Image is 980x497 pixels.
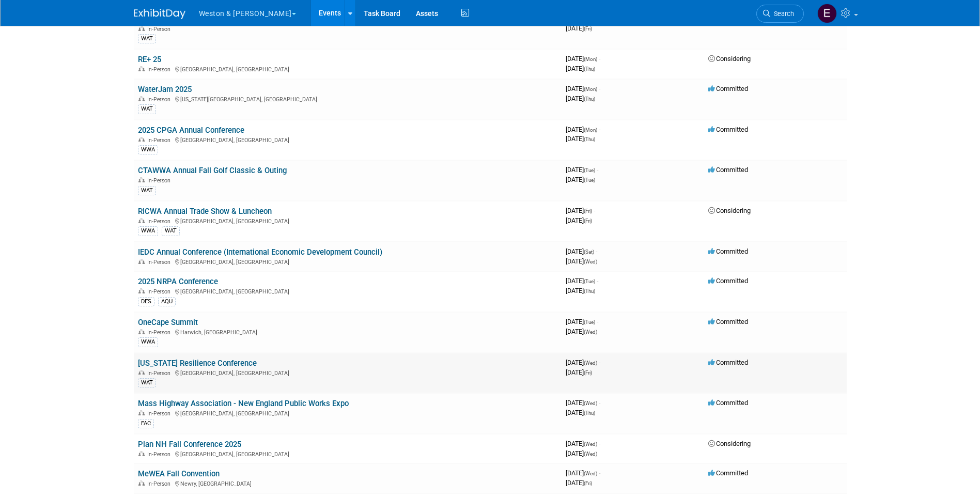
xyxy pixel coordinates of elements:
[138,370,145,375] img: In-Person Event
[138,85,192,94] a: WaterJam 2025
[599,55,600,63] span: -
[708,85,748,92] span: Committed
[138,368,557,377] div: [GEOGRAPHIC_DATA], [GEOGRAPHIC_DATA]
[138,449,557,458] div: [GEOGRAPHIC_DATA], [GEOGRAPHIC_DATA]
[147,288,174,295] span: In-Person
[584,56,597,62] span: (Mon)
[566,55,600,63] span: [DATE]
[597,318,598,325] span: -
[596,247,597,255] span: -
[138,95,557,103] div: [US_STATE][GEOGRAPHIC_DATA], [GEOGRAPHIC_DATA]
[138,104,156,114] div: WAT
[597,277,598,285] span: -
[708,126,748,133] span: Committed
[566,166,598,174] span: [DATE]
[817,4,837,23] img: Erin Lucy
[147,26,174,33] span: In-Person
[138,480,145,486] img: In-Person Event
[138,410,145,415] img: In-Person Event
[584,370,592,376] span: (Fri)
[708,440,751,447] span: Considering
[147,410,174,417] span: In-Person
[597,166,598,174] span: -
[138,409,557,417] div: [GEOGRAPHIC_DATA], [GEOGRAPHIC_DATA]
[138,55,161,64] a: RE+ 25
[566,135,595,143] span: [DATE]
[138,259,145,264] img: In-Person Event
[584,288,595,294] span: (Thu)
[138,318,198,327] a: OneCape Summit
[708,399,748,407] span: Committed
[147,329,174,336] span: In-Person
[566,24,592,32] span: [DATE]
[566,176,595,183] span: [DATE]
[599,440,600,447] span: -
[147,451,174,458] span: In-Person
[584,360,597,366] span: (Wed)
[584,208,592,214] span: (Fri)
[770,10,794,18] span: Search
[138,440,241,449] a: Plan NH Fall Conference 2025
[138,126,244,135] a: 2025 CPGA Annual Conference
[147,370,174,377] span: In-Person
[599,359,600,366] span: -
[138,166,287,175] a: CTAWWA Annual Fall Golf Classic & Outing
[708,207,751,214] span: Considering
[138,247,382,257] a: IEDC Annual Conference (International Economic Development Council)
[138,469,220,478] a: MeWEA Fall Convention
[584,410,595,416] span: (Thu)
[584,471,597,476] span: (Wed)
[138,226,158,236] div: WWA
[138,96,145,101] img: In-Person Event
[708,277,748,285] span: Committed
[708,247,748,255] span: Committed
[599,85,600,92] span: -
[566,368,592,376] span: [DATE]
[138,329,145,334] img: In-Person Event
[584,86,597,92] span: (Mon)
[566,318,598,325] span: [DATE]
[138,66,145,71] img: In-Person Event
[138,34,156,43] div: WAT
[566,399,600,407] span: [DATE]
[162,226,180,236] div: WAT
[138,287,557,295] div: [GEOGRAPHIC_DATA], [GEOGRAPHIC_DATA]
[138,419,154,428] div: FAC
[708,359,748,366] span: Committed
[566,359,600,366] span: [DATE]
[138,218,145,223] img: In-Person Event
[584,167,595,173] span: (Tue)
[566,65,595,72] span: [DATE]
[566,328,597,335] span: [DATE]
[584,278,595,284] span: (Tue)
[584,451,597,457] span: (Wed)
[138,216,557,225] div: [GEOGRAPHIC_DATA], [GEOGRAPHIC_DATA]
[138,186,156,195] div: WAT
[138,65,557,73] div: [GEOGRAPHIC_DATA], [GEOGRAPHIC_DATA]
[584,96,595,102] span: (Thu)
[566,207,595,214] span: [DATE]
[584,218,592,224] span: (Fri)
[566,479,592,487] span: [DATE]
[138,137,145,142] img: In-Person Event
[147,96,174,103] span: In-Person
[566,440,600,447] span: [DATE]
[584,329,597,335] span: (Wed)
[708,55,751,63] span: Considering
[566,277,598,285] span: [DATE]
[584,26,592,32] span: (Fri)
[138,26,145,31] img: In-Person Event
[147,480,174,487] span: In-Person
[566,469,600,477] span: [DATE]
[138,257,557,266] div: [GEOGRAPHIC_DATA], [GEOGRAPHIC_DATA]
[584,259,597,265] span: (Wed)
[584,480,592,486] span: (Fri)
[138,378,156,387] div: WAT
[599,469,600,477] span: -
[138,277,218,286] a: 2025 NRPA Conference
[566,216,592,224] span: [DATE]
[584,66,595,72] span: (Thu)
[584,441,597,447] span: (Wed)
[584,400,597,406] span: (Wed)
[708,318,748,325] span: Committed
